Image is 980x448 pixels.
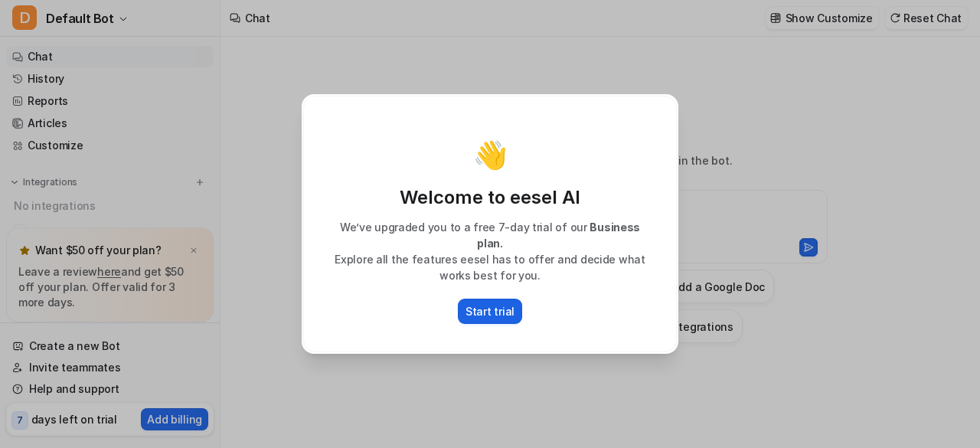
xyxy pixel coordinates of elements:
p: Start trial [465,303,514,319]
button: Start trial [458,299,522,324]
p: 👋 [473,139,508,170]
p: Welcome to eesel AI [319,185,661,210]
p: Explore all the features eesel has to offer and decide what works best for you. [319,251,661,283]
p: We’ve upgraded you to a free 7-day trial of our [319,219,661,251]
